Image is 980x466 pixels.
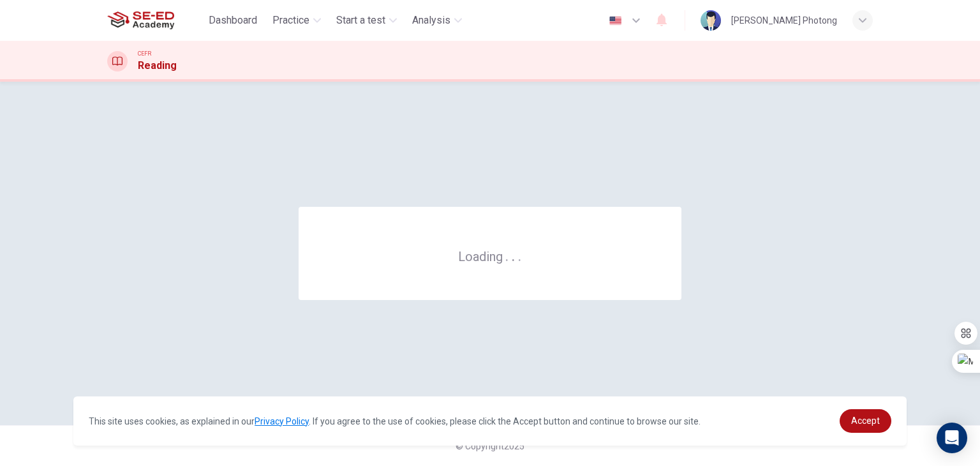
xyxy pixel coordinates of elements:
span: Start a test [336,13,385,28]
h6: . [517,244,522,266]
button: Analysis [407,9,467,32]
div: Open Intercom Messenger [937,423,967,453]
button: Practice [267,9,326,32]
img: Profile picture [701,10,721,31]
button: Dashboard [204,9,262,32]
span: CEFR [138,49,151,58]
img: SE-ED Academy logo [107,8,174,33]
span: Practice [272,13,309,28]
img: en [607,16,623,26]
a: SE-ED Academy logo [107,8,204,33]
span: Analysis [412,13,450,28]
h1: Reading [138,58,177,73]
div: cookieconsent [73,396,907,446]
h6: . [505,244,509,266]
div: [PERSON_NAME] Photong [731,13,837,28]
a: Privacy Policy [255,416,309,426]
span: Accept [851,416,880,426]
span: This site uses cookies, as explained in our . If you agree to the use of cookies, please click th... [89,416,701,426]
h6: Loading [458,248,522,264]
h6: . [511,244,516,266]
a: dismiss cookie message [840,409,891,433]
span: Dashboard [209,13,257,28]
span: © Copyright 2025 [456,441,524,451]
button: Start a test [331,9,402,32]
